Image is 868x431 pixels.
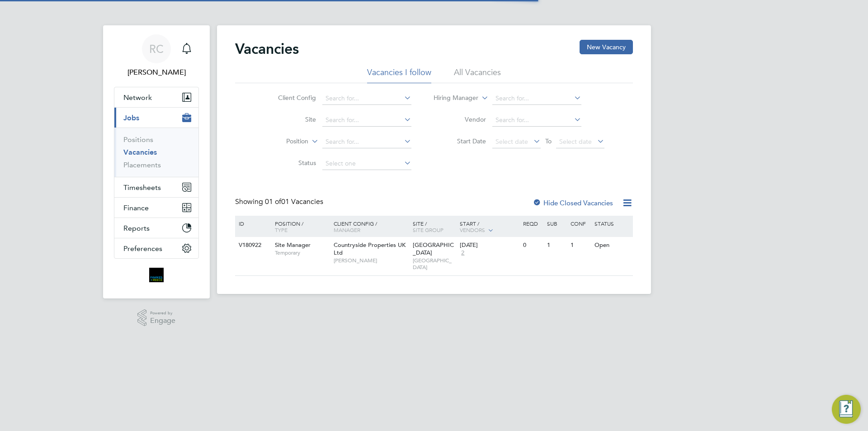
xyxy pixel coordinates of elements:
[545,237,568,254] div: 1
[334,226,360,233] span: Manager
[236,216,268,231] div: ID
[559,137,592,146] span: Select date
[592,216,632,231] div: Status
[592,237,632,254] div: Open
[123,148,157,156] a: Vacancies
[123,93,152,102] span: Network
[123,224,150,232] span: Reports
[331,216,410,237] div: Client Config /
[545,216,568,231] div: Sub
[492,114,581,127] input: Search for...
[434,115,486,123] label: Vendor
[150,309,175,317] span: Powered by
[434,137,486,145] label: Start Date
[114,34,199,78] a: RC[PERSON_NAME]
[114,108,198,128] button: Jobs
[264,159,316,167] label: Status
[275,226,288,233] span: Type
[492,92,581,105] input: Search for...
[123,135,153,144] a: Positions
[137,309,176,327] a: Powered byEngage
[322,157,411,170] input: Select one
[256,137,308,146] label: Position
[410,216,458,237] div: Site /
[123,114,139,122] span: Jobs
[580,40,633,54] button: New Vacancy
[149,268,164,282] img: bromak-logo-retina.png
[367,67,431,83] li: Vacancies I follow
[322,136,411,148] input: Search for...
[235,197,325,207] div: Showing
[114,268,199,282] a: Go to home page
[521,216,544,231] div: Reqd
[533,199,613,207] label: Hide Closed Vacancies
[265,197,323,206] span: 01 Vacancies
[268,216,331,237] div: Position /
[458,216,521,238] div: Start /
[413,241,454,256] span: [GEOGRAPHIC_DATA]
[542,135,554,147] span: To
[114,177,198,197] button: Timesheets
[123,204,149,212] span: Finance
[114,67,199,78] span: Robyn Clarke
[264,94,316,102] label: Client Config
[235,40,299,58] h2: Vacancies
[426,94,478,103] label: Hiring Manager
[123,161,161,169] a: Placements
[123,183,161,192] span: Timesheets
[149,43,164,55] span: RC
[114,87,198,107] button: Network
[123,244,162,253] span: Preferences
[568,237,592,254] div: 1
[114,218,198,238] button: Reports
[334,241,406,256] span: Countryside Properties UK Ltd
[832,395,861,424] button: Engage Resource Center
[114,128,198,177] div: Jobs
[413,226,443,233] span: Site Group
[322,114,411,127] input: Search for...
[413,257,456,271] span: [GEOGRAPHIC_DATA]
[264,115,316,123] label: Site
[495,137,528,146] span: Select date
[454,67,501,83] li: All Vacancies
[460,249,466,257] span: 2
[322,92,411,105] input: Search for...
[114,238,198,258] button: Preferences
[568,216,592,231] div: Conf
[275,241,311,249] span: Site Manager
[114,198,198,218] button: Finance
[460,242,519,249] div: [DATE]
[460,226,485,233] span: Vendors
[521,237,544,254] div: 0
[150,317,175,325] span: Engage
[103,25,210,298] nav: Main navigation
[236,237,268,254] div: V180922
[334,257,408,264] span: [PERSON_NAME]
[275,249,329,256] span: Temporary
[265,197,281,206] span: 01 of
